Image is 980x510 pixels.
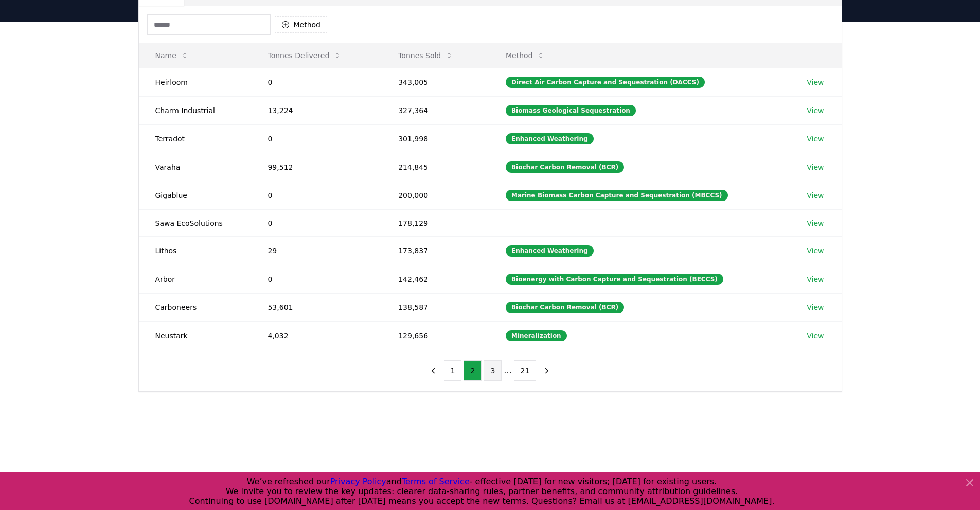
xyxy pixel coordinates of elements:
div: Mineralization [506,330,567,341]
td: Gigablue [139,181,252,209]
a: View [807,218,824,228]
td: Neustark [139,321,252,350]
div: Biochar Carbon Removal (BCR) [506,161,624,173]
button: 3 [484,360,502,381]
td: 214,845 [382,153,489,181]
div: Biochar Carbon Removal (BCR) [506,302,624,313]
div: Enhanced Weathering [506,133,594,144]
td: 200,000 [382,181,489,209]
td: 138,587 [382,293,489,321]
td: 29 [251,236,382,265]
td: Lithos [139,236,252,265]
button: Method [275,16,328,33]
button: 2 [464,360,482,381]
td: 327,364 [382,96,489,124]
td: Varaha [139,153,252,181]
div: Direct Air Carbon Capture and Sequestration (DACCS) [506,77,705,88]
button: Tonnes Delivered [259,45,350,66]
a: View [807,162,824,172]
div: Bioenergy with Carbon Capture and Sequestration (BECCS) [506,274,723,285]
td: Heirloom [139,68,252,96]
button: 21 [514,360,537,381]
td: 13,224 [251,96,382,124]
button: next page [538,360,556,381]
td: Sawa EcoSolutions [139,209,252,236]
li: ... [504,365,511,377]
button: Tonnes Sold [390,45,461,66]
td: 0 [251,265,382,293]
button: Name [147,45,197,66]
td: 0 [251,124,382,153]
td: Charm Industrial [139,96,252,124]
td: 343,005 [382,68,489,96]
div: Enhanced Weathering [506,245,594,257]
a: View [807,190,824,201]
td: 0 [251,68,382,96]
td: 129,656 [382,321,489,350]
td: 142,462 [382,265,489,293]
a: View [807,105,824,116]
div: Marine Biomass Carbon Capture and Sequestration (MBCCS) [506,190,728,201]
button: Method [497,45,554,66]
div: Biomass Geological Sequestration [506,105,636,116]
button: previous page [424,360,442,381]
a: View [807,331,824,341]
td: Terradot [139,124,252,153]
a: View [807,274,824,284]
td: 301,998 [382,124,489,153]
a: View [807,134,824,144]
a: View [807,302,824,313]
td: 4,032 [251,321,382,350]
td: 99,512 [251,153,382,181]
td: 178,129 [382,209,489,236]
button: 1 [444,360,462,381]
a: View [807,77,824,87]
td: 173,837 [382,236,489,265]
td: 0 [251,181,382,209]
td: Carboneers [139,293,252,321]
td: 53,601 [251,293,382,321]
a: View [807,246,824,256]
td: 0 [251,209,382,236]
td: Arbor [139,265,252,293]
